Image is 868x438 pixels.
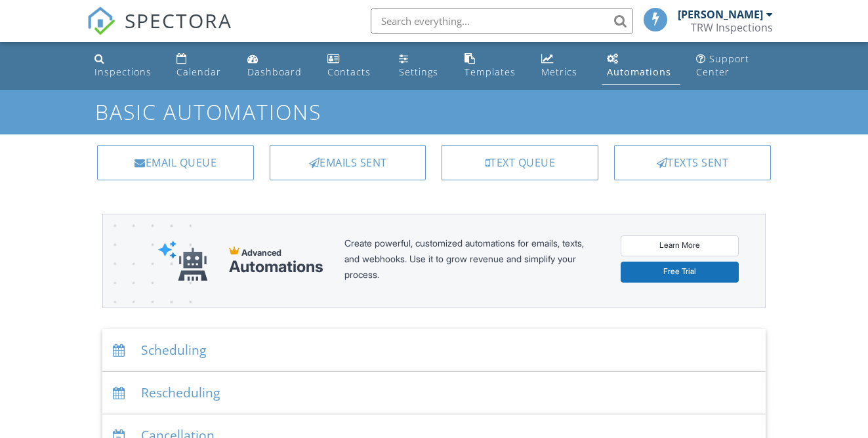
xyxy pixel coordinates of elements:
h1: Basic Automations [95,100,773,123]
div: Inspections [94,66,152,78]
div: Templates [465,66,516,78]
div: Create powerful, customized automations for emails, texts, and webhooks. Use it to grow revenue a... [344,235,599,287]
a: Inspections [89,47,161,85]
div: Automations [607,66,671,78]
div: Rescheduling [102,372,765,414]
div: Scheduling [102,329,765,372]
a: Metrics [536,47,590,85]
div: Dashboard [247,66,302,78]
a: Emails Sent [270,145,426,180]
a: Text Queue [442,145,598,180]
div: TRW Inspections [691,21,773,34]
img: advanced-banner-bg-f6ff0eecfa0ee76150a1dea9fec4b49f333892f74bc19f1b897a312d7a1b2ff3.png [103,214,192,359]
a: Settings [394,47,449,85]
div: Automations [229,258,323,276]
input: Search everything... [371,8,633,34]
div: Support Center [696,52,749,78]
img: automations-robot-e552d721053d9e86aaf3dd9a1567a1c0d6a99a13dc70ea74ca66f792d01d7f0c.svg [158,240,208,281]
a: Email Queue [97,145,254,180]
div: Calendar [176,66,221,78]
div: Contacts [327,66,371,78]
a: Calendar [171,47,232,85]
a: Texts Sent [614,145,771,180]
span: Advanced [241,247,281,258]
span: SPECTORA [125,7,232,34]
a: Automations (Basic) [602,47,680,85]
div: [PERSON_NAME] [678,8,763,21]
img: The Best Home Inspection Software - Spectora [87,7,115,35]
div: Settings [399,66,438,78]
a: Dashboard [242,47,312,85]
a: Templates [459,47,526,85]
div: Metrics [541,66,577,78]
a: Free Trial [621,262,739,283]
a: Contacts [322,47,383,85]
a: Learn More [621,235,739,256]
a: SPECTORA [87,18,232,45]
a: Support Center [691,47,779,85]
